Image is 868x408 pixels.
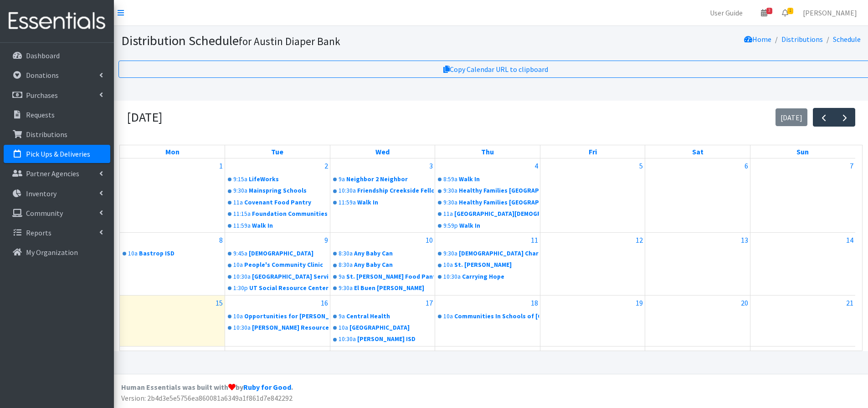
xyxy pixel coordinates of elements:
p: Dashboard [26,51,60,60]
td: September 20, 2025 [645,295,750,346]
a: 11:59aWalk In [331,197,434,208]
a: September 1, 2025 [217,158,225,173]
td: September 8, 2025 [120,233,225,296]
a: 11:59aWalk In [226,220,329,231]
a: September 12, 2025 [634,233,645,247]
a: Partner Agencies [4,164,110,183]
div: 9a [339,272,345,281]
a: Thursday [479,145,496,158]
p: Partner Agencies [26,169,79,178]
a: Distributions [781,35,823,44]
div: 10:30a [339,186,356,195]
a: 10aPeople's Community Clinic [226,260,329,270]
div: Any Baby Can [354,260,434,270]
a: September 22, 2025 [214,347,225,361]
a: Community [4,204,110,222]
div: [DEMOGRAPHIC_DATA] Charities of [GEOGRAPHIC_DATA][US_STATE] [459,249,539,258]
span: 3 [766,8,772,14]
a: September 23, 2025 [319,347,330,361]
a: Distributions [4,125,110,143]
a: 9:59pWalk In [436,220,539,231]
div: Foundation Communities "FC CHI" [252,209,329,219]
div: Healthy Families [GEOGRAPHIC_DATA] [459,186,539,195]
td: September 24, 2025 [330,346,435,397]
div: El Buen [PERSON_NAME] [354,284,434,293]
td: September 25, 2025 [435,346,540,397]
div: 9a [339,312,345,321]
div: Walk In [357,198,434,207]
p: Inventory [26,189,56,198]
a: 9aNeighbor 2 Neighbor [331,174,434,185]
a: 10:30aFriendship Creekside Fellowship [331,185,434,196]
div: 9a [339,175,345,184]
p: Purchases [26,91,58,100]
a: September 26, 2025 [634,347,645,361]
td: September 9, 2025 [225,233,330,296]
a: September 21, 2025 [844,296,855,310]
a: Requests [4,106,110,124]
span: 1 [787,8,793,14]
h1: Distribution Schedule [121,33,550,49]
a: September 6, 2025 [743,158,750,173]
div: 10a [339,323,348,332]
div: 9:30a [339,284,353,293]
a: 1 [775,4,796,22]
div: Walk In [459,221,539,230]
strong: Human Essentials was built with by . [121,382,293,392]
div: 11:59a [339,198,356,207]
div: 8:30a [339,260,353,270]
a: 9aCentral Health [331,311,434,322]
a: 10:30a[GEOGRAPHIC_DATA] Serving Center [226,271,329,282]
a: 3 [754,4,775,22]
a: Wednesday [374,145,391,158]
div: 1:30p [233,284,248,293]
div: 10:30a [339,335,356,344]
div: 10a [128,249,138,258]
a: September 13, 2025 [739,233,750,247]
div: Central Health [346,312,434,321]
a: September 28, 2025 [844,347,855,361]
p: Pick Ups & Deliveries [26,149,90,158]
a: September 3, 2025 [427,158,435,173]
button: [DATE] [776,108,808,126]
a: 9:30aHealthy Families [GEOGRAPHIC_DATA] [436,197,539,208]
a: Reports [4,224,110,242]
a: 10:30a[PERSON_NAME] Resource Center [226,322,329,333]
a: September 8, 2025 [217,233,225,247]
div: St. [PERSON_NAME] [454,260,539,270]
div: [PERSON_NAME] Resource Center [252,323,329,332]
td: September 1, 2025 [120,158,225,232]
div: 10:30a [233,272,251,281]
p: Requests [26,110,55,119]
p: Distributions [26,130,67,139]
div: 9:45a [233,249,247,258]
td: September 10, 2025 [330,233,435,296]
a: September 4, 2025 [533,158,540,173]
a: 10aCommunities In Schools of [GEOGRAPHIC_DATA][US_STATE] [436,311,539,322]
a: Pick Ups & Deliveries [4,145,110,163]
div: 10a [443,312,453,321]
h2: [DATE] [127,110,162,125]
td: September 14, 2025 [750,233,855,296]
a: 11:15aFoundation Communities "FC CHI" [226,209,329,219]
a: September 17, 2025 [424,296,435,310]
td: September 28, 2025 [750,346,855,397]
div: [DEMOGRAPHIC_DATA] [249,249,329,258]
p: Reports [26,228,51,237]
div: 11:59a [233,221,251,230]
td: September 22, 2025 [120,346,225,397]
div: [PERSON_NAME] ISD [357,335,434,344]
a: 8:30aAny Baby Can [331,260,434,270]
div: Communities In Schools of [GEOGRAPHIC_DATA][US_STATE] [454,312,539,321]
a: Sunday [795,145,811,158]
div: People's Community Clinic [244,260,329,270]
div: UT Social Resource Center [249,284,329,293]
a: September 11, 2025 [529,233,540,247]
button: Previous month [813,108,834,127]
div: [GEOGRAPHIC_DATA][DEMOGRAPHIC_DATA] [454,209,539,219]
td: September 5, 2025 [540,158,645,232]
div: Carrying Hope [462,272,539,281]
div: 9:30a [233,186,247,195]
a: September 16, 2025 [319,296,330,310]
a: Friday [587,145,599,158]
